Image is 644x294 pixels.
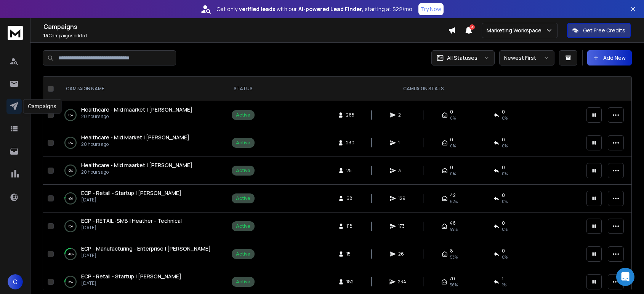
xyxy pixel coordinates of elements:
[502,115,508,121] span: 0 %
[421,5,441,13] p: Try Now
[398,279,406,285] span: 234
[616,268,634,286] div: Open Intercom Messenger
[8,274,23,289] button: G
[236,195,250,201] div: Active
[499,50,554,66] button: Newest First
[398,251,406,257] span: 26
[502,198,508,205] span: 0 %
[583,27,625,34] p: Get Free Credits
[69,139,73,147] p: 0 %
[236,223,250,229] div: Active
[57,240,221,268] td: 26%ECP - Manufacturing - Enterprise | [PERSON_NAME][DATE]
[346,112,354,118] span: 265
[43,32,48,39] span: 15
[264,77,582,101] th: CAMPAIGN STATS
[450,248,453,254] span: 8
[502,137,505,143] span: 0
[398,140,406,146] span: 1
[57,129,221,157] td: 0%Healthcare - Mid Market | [PERSON_NAME]20 hours ago
[469,24,475,30] span: 3
[450,115,456,121] span: 0%
[298,5,363,13] strong: AI-powered Lead Finder,
[81,280,181,286] p: [DATE]
[81,161,192,169] a: Healthcare - Mid maarket | [PERSON_NAME]
[239,5,275,13] strong: verified leads
[236,168,250,174] div: Active
[43,33,448,39] p: Campaigns added
[43,22,448,31] h1: Campaigns
[450,109,453,115] span: 0
[68,195,73,202] p: 4 %
[346,279,354,285] span: 182
[81,245,211,252] a: ECP - Manufacturing - Enterprise | [PERSON_NAME]
[450,254,458,260] span: 53 %
[57,185,221,213] td: 4%ECP - Retail - Startup | [PERSON_NAME][DATE]
[398,223,406,229] span: 173
[346,195,354,201] span: 68
[81,217,182,225] a: ECP - RETAIL -SMB | Heather - Technical
[502,165,505,171] span: 0
[81,225,182,231] p: [DATE]
[502,282,506,288] span: 1 %
[81,113,192,120] p: 20 hours ago
[81,134,189,141] a: Healthcare - Mid Market | [PERSON_NAME]
[68,250,74,258] p: 26 %
[450,143,456,149] span: 0%
[8,26,23,40] img: logo
[587,50,632,66] button: Add New
[450,198,458,205] span: 62 %
[346,223,354,229] span: 118
[398,168,406,174] span: 3
[236,140,250,146] div: Active
[502,171,508,177] span: 0 %
[502,109,505,115] span: 0
[236,279,250,285] div: Active
[69,222,73,230] p: 0 %
[447,54,477,62] p: All Statuses
[81,252,211,259] p: [DATE]
[57,101,221,129] td: 0%Healthcare - Mid maarket | [PERSON_NAME]20 hours ago
[81,273,181,280] a: ECP - Retail - Startup | [PERSON_NAME]
[236,251,250,257] div: Active
[502,220,505,226] span: 0
[487,27,545,34] p: Marketing Workspace
[502,254,508,260] span: 0 %
[81,197,181,203] p: [DATE]
[69,167,73,174] p: 0 %
[450,192,456,198] span: 42
[57,157,221,185] td: 0%Healthcare - Mid maarket | [PERSON_NAME]20 hours ago
[450,171,456,177] span: 0%
[346,251,354,257] span: 15
[23,99,61,113] div: Campaigns
[69,278,73,286] p: 8 %
[502,276,503,282] span: 1
[221,77,264,101] th: STATUS
[57,77,221,101] th: CAMPAIGN NAME
[398,195,406,201] span: 129
[450,226,458,232] span: 49 %
[502,248,505,254] span: 0
[346,140,354,146] span: 230
[57,213,221,240] td: 0%ECP - RETAIL -SMB | Heather - Technical[DATE]
[81,169,192,175] p: 20 hours ago
[81,189,181,197] a: ECP - Retail - Startup | [PERSON_NAME]
[69,111,73,119] p: 0 %
[502,192,505,198] span: 0
[567,23,631,38] button: Get Free Credits
[81,141,189,147] p: 20 hours ago
[398,112,406,118] span: 2
[450,165,453,171] span: 0
[346,168,354,174] span: 25
[81,106,192,113] span: Healthcare - Mid maarket | [PERSON_NAME]
[236,112,250,118] div: Active
[450,276,455,282] span: 70
[450,137,453,143] span: 0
